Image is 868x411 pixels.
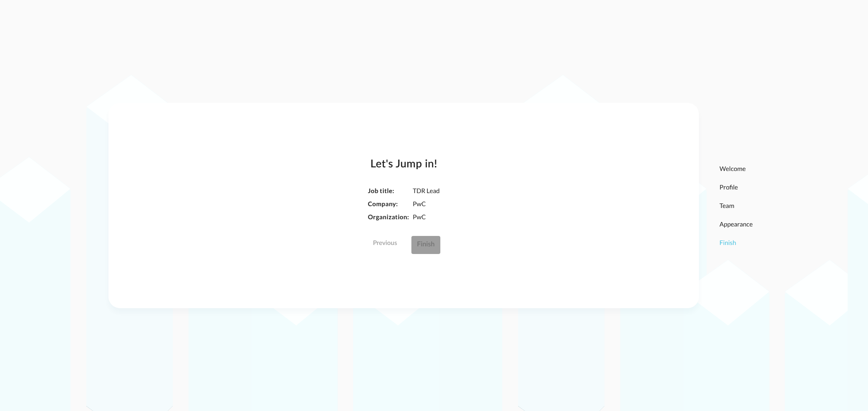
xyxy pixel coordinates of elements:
p: PwC [413,199,440,208]
h2: Let's Jump in! [354,157,454,171]
h5: Job title: [368,186,409,195]
p: Team [719,201,753,210]
p: Appearance [719,219,753,229]
p: Finish [719,238,753,247]
h5: Organization: [368,212,409,222]
p: TDR Lead [413,186,440,195]
p: Welcome [719,164,753,173]
h5: Company: [368,199,409,208]
p: PwC [413,212,440,222]
p: Profile [719,182,753,192]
